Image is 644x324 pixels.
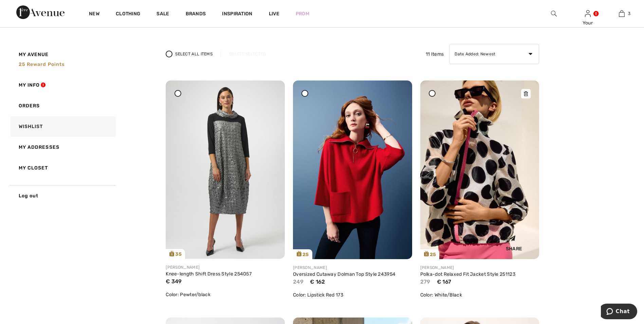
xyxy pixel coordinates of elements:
img: 1ère Avenue [16,5,65,19]
a: 25 [293,80,412,259]
div: Color: Pewter/black [166,291,285,298]
a: Polka-dot Relaxed Fit Jacket Style 251123 [420,271,515,277]
a: Clothing [116,11,140,18]
img: joseph-ribkoff-sweaters-cardigans-lipstick-red-173_243954b_1_0711_search.jpg [293,80,412,259]
h3: Wishlist [166,19,539,28]
a: 25 [420,80,539,259]
a: Sign In [585,10,591,17]
a: 3 [605,10,638,18]
a: My Addresses [9,137,116,158]
img: My Info [585,10,591,18]
span: Inspiration [222,11,252,18]
a: Log out [9,185,116,206]
img: search the website [551,10,557,18]
div: Color: Lipstick Red 173 [293,291,412,299]
div: Your [571,19,604,26]
a: 35 [166,80,285,259]
span: 25 Reward points [19,61,65,67]
iframe: Opens a widget where you can chat to one of our agents [601,304,637,321]
span: 3 [628,11,630,17]
a: My Info [9,75,116,95]
span: Select All Items [175,51,213,57]
span: € 162 [310,278,325,285]
span: 11 Items [426,51,444,58]
div: [PERSON_NAME] [293,265,412,271]
img: joseph-ribkoff-jackets-blazers-white-black_251123_1_735a_search.jpg [420,80,539,259]
div: Share [494,230,534,254]
span: 279 [420,278,430,285]
div: Color: White/Black [420,291,539,299]
a: Wishlist [9,116,116,137]
a: Orders [9,95,116,116]
a: Sale [157,11,169,18]
div: [PERSON_NAME] [420,265,539,271]
a: Brands [186,11,206,18]
img: My Bag [619,10,625,18]
span: My Avenue [19,51,49,58]
div: [PERSON_NAME] [166,264,285,270]
span: € 167 [437,278,452,285]
a: Live [269,10,279,17]
span: € 349 [166,278,182,285]
a: My Closet [9,158,116,178]
a: New [89,11,99,18]
a: Prom [296,10,309,17]
a: Knee-length Shift Dress Style 254057 [166,271,252,277]
span: 249 [293,278,303,285]
div: Delete Selected [221,51,274,57]
img: joseph-ribkoff-dresses-jumpsuits-pewter-black_254057_1_06a7_search.jpg [166,80,285,259]
a: Oversized Cutaway Dolman Top Style 243954 [293,271,395,277]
